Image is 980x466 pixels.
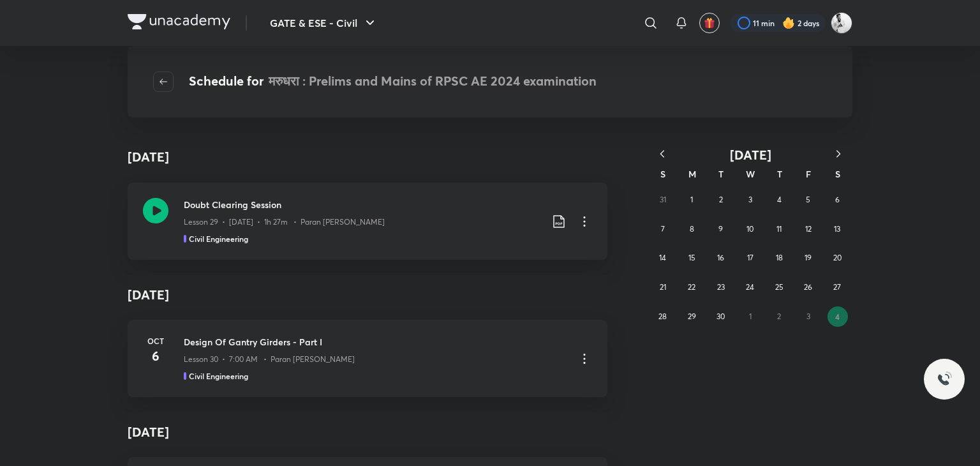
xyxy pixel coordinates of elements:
h4: [DATE] [128,412,607,452]
button: September 22, 2025 [681,277,702,297]
button: September 29, 2025 [681,306,702,327]
abbr: September 17, 2025 [747,253,754,262]
button: September 20, 2025 [827,248,847,268]
button: September 14, 2025 [653,248,673,268]
abbr: September 4, 2025 [777,195,782,204]
abbr: Thursday [777,168,782,180]
button: September 24, 2025 [740,277,761,297]
img: ttu [937,372,952,387]
button: September 17, 2025 [740,248,761,268]
button: September 9, 2025 [711,219,731,239]
h4: [DATE] [128,147,169,167]
abbr: September 28, 2025 [658,312,667,321]
button: [DATE] [676,147,824,163]
h5: Civil Engineering [189,233,248,244]
img: streak [782,17,795,29]
button: September 25, 2025 [769,277,789,297]
button: September 2, 2025 [711,190,731,210]
button: September 1, 2025 [681,190,702,210]
button: GATE & ESE - Civil [262,10,385,36]
abbr: September 2, 2025 [719,195,723,204]
span: [DATE] [730,146,771,163]
img: avatar [704,17,715,29]
abbr: September 12, 2025 [805,224,812,234]
abbr: September 29, 2025 [688,312,696,321]
button: September 23, 2025 [711,277,731,297]
img: sveer yadav [831,12,852,34]
button: September 15, 2025 [681,248,702,268]
abbr: September 25, 2025 [775,282,783,292]
h4: 6 [143,347,168,366]
abbr: Saturday [835,168,840,180]
span: मरुधरा : Prelims and Mains of RPSC AE 2024 examination [269,72,597,89]
button: September 11, 2025 [769,219,789,239]
h4: Schedule for [189,71,597,92]
button: September 21, 2025 [653,277,673,297]
a: Oct6Design Of Gantry Girders - Part ILesson 30 • 7:00 AM • Paran [PERSON_NAME]Civil Engineering [128,320,607,397]
abbr: September 6, 2025 [835,195,840,204]
abbr: September 27, 2025 [833,282,841,292]
abbr: September 23, 2025 [717,282,725,292]
button: September 4, 2025 [769,190,789,210]
abbr: Wednesday [746,168,755,180]
button: September 3, 2025 [740,190,761,210]
abbr: September 15, 2025 [688,253,695,262]
abbr: September 10, 2025 [746,224,754,234]
abbr: September 1, 2025 [690,195,693,204]
button: September 19, 2025 [798,248,819,268]
p: Lesson 29 • [DATE] • 1h 27m • Paran [PERSON_NAME] [184,216,385,228]
abbr: September 3, 2025 [748,195,752,204]
button: September 10, 2025 [740,219,761,239]
button: September 26, 2025 [798,277,819,297]
img: Company Logo [128,14,230,29]
abbr: September 19, 2025 [805,253,812,262]
button: September 6, 2025 [827,190,847,210]
button: avatar [699,13,720,33]
button: September 16, 2025 [711,248,731,268]
a: Doubt Clearing SessionLesson 29 • [DATE] • 1h 27m • Paran [PERSON_NAME]Civil Engineering [128,183,607,260]
button: September 7, 2025 [653,219,673,239]
abbr: September 18, 2025 [776,253,783,262]
abbr: September 22, 2025 [688,282,695,292]
abbr: September 20, 2025 [833,253,842,262]
abbr: September 5, 2025 [806,195,810,204]
abbr: Monday [688,168,696,180]
button: September 8, 2025 [681,219,702,239]
abbr: September 9, 2025 [718,224,723,234]
h3: Doubt Clearing Session [184,198,541,211]
h5: Civil Engineering [189,370,248,382]
abbr: Tuesday [718,168,724,180]
abbr: September 14, 2025 [659,253,666,262]
abbr: Sunday [660,168,665,180]
h4: [DATE] [128,275,607,315]
abbr: September 16, 2025 [717,253,724,262]
abbr: September 13, 2025 [834,224,840,234]
abbr: September 26, 2025 [804,282,812,292]
button: September 30, 2025 [711,306,731,327]
abbr: September 24, 2025 [746,282,754,292]
a: Company Logo [128,14,230,33]
abbr: September 21, 2025 [660,282,666,292]
button: September 27, 2025 [827,277,847,297]
abbr: September 11, 2025 [776,224,782,234]
button: September 5, 2025 [798,190,819,210]
button: September 13, 2025 [827,219,847,239]
abbr: September 8, 2025 [690,224,694,234]
abbr: Friday [806,168,811,180]
button: September 28, 2025 [653,306,673,327]
button: September 12, 2025 [798,219,819,239]
h6: Oct [143,335,168,347]
abbr: September 30, 2025 [716,312,725,321]
p: Lesson 30 • 7:00 AM • Paran [PERSON_NAME] [184,354,355,365]
h3: Design Of Gantry Girders - Part I [184,335,567,349]
abbr: September 7, 2025 [661,224,665,234]
button: September 18, 2025 [769,248,789,268]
